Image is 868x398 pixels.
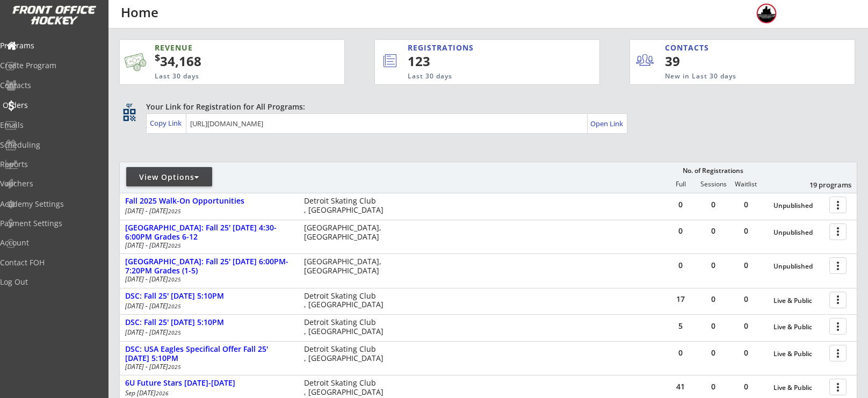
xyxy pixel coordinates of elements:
div: Live & Public [773,323,824,331]
div: Your Link for Registration for All Programs: [146,102,824,112]
div: Sep [DATE] [125,390,290,396]
div: Unpublished [773,229,824,236]
div: Waitlist [729,180,762,188]
div: 34,168 [155,52,310,70]
div: Live & Public [773,384,824,392]
div: 5 [664,322,697,330]
div: Detroit Skating Club , [GEOGRAPHIC_DATA] [304,379,388,397]
div: DSC: USA Eagles Specifical Offer Fall 25' [DATE] 5:10PM [125,345,293,363]
button: more_vert [829,257,847,274]
em: 2026 [156,389,169,397]
em: 2025 [168,242,181,249]
div: [GEOGRAPHIC_DATA]: Fall 25' [DATE] 4:30-6:00PM Grades 6-12 [125,223,293,242]
div: 0 [697,295,729,303]
sup: $ [155,51,160,64]
div: 0 [697,349,729,357]
a: Open Link [590,116,624,131]
div: New in Last 30 days [665,72,805,81]
div: Last 30 days [155,72,292,81]
div: 17 [664,295,697,303]
div: Fall 2025 Walk-On Opportunities [125,197,293,206]
div: [GEOGRAPHIC_DATA], [GEOGRAPHIC_DATA] [304,257,388,276]
div: 0 [664,201,697,208]
em: 2025 [168,207,181,215]
button: more_vert [829,223,847,240]
div: 0 [730,383,762,390]
div: 0 [697,262,729,269]
div: DSC: Fall 25' [DATE] 5:10PM [125,292,293,301]
div: Unpublished [773,263,824,270]
div: Orders [3,102,99,109]
div: View Options [126,172,212,183]
div: 0 [730,349,762,357]
button: more_vert [829,345,847,361]
button: more_vert [829,197,847,213]
em: 2025 [168,302,181,310]
div: REGISTRATIONS [408,42,550,53]
div: Copy Link [150,118,184,128]
div: 0 [697,383,729,390]
div: Live & Public [773,350,824,358]
div: No. of Registrations [679,167,746,175]
div: Last 30 days [408,72,555,81]
div: 41 [664,383,697,390]
div: 39 [665,52,731,70]
div: 0 [730,322,762,330]
div: 19 programs [795,180,851,190]
button: more_vert [829,318,847,335]
div: 0 [664,227,697,235]
div: 6U Future Stars [DATE]-[DATE] [125,379,293,388]
div: [GEOGRAPHIC_DATA], [GEOGRAPHIC_DATA] [304,223,388,242]
div: Full [664,180,697,188]
div: Detroit Skating Club , [GEOGRAPHIC_DATA] [304,197,388,215]
div: Live & Public [773,297,824,305]
em: 2025 [168,329,181,336]
div: 0 [664,262,697,269]
div: 0 [697,227,729,235]
div: qr [122,102,135,108]
div: 0 [730,201,762,208]
div: Sessions [697,180,729,188]
div: 0 [697,322,729,330]
em: 2025 [168,276,181,283]
div: [DATE] - [DATE] [125,364,290,370]
div: [DATE] - [DATE] [125,276,290,283]
div: Open Link [590,119,624,128]
div: Detroit Skating Club , [GEOGRAPHIC_DATA] [304,292,388,310]
div: 0 [730,262,762,269]
div: [DATE] - [DATE] [125,329,290,336]
div: Unpublished [773,202,824,209]
button: more_vert [829,379,847,395]
div: [DATE] - [DATE] [125,303,290,309]
div: REVENUE [155,42,292,53]
div: CONTACTS [665,42,714,53]
div: Detroit Skating Club , [GEOGRAPHIC_DATA] [304,345,388,363]
div: Detroit Skating Club , [GEOGRAPHIC_DATA] [304,318,388,336]
div: 123 [408,52,563,70]
em: 2025 [168,363,181,371]
div: 0 [730,295,762,303]
div: 0 [730,227,762,235]
button: more_vert [829,292,847,308]
div: [DATE] - [DATE] [125,208,290,214]
div: [GEOGRAPHIC_DATA]: Fall 25' [DATE] 6:00PM-7:20PM Grades (1-5) [125,257,293,276]
div: 0 [664,349,697,357]
div: DSC: Fall 25' [DATE] 5:10PM [125,318,293,327]
button: qr_code [121,107,138,123]
div: 0 [697,201,729,208]
div: [DATE] - [DATE] [125,242,290,249]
